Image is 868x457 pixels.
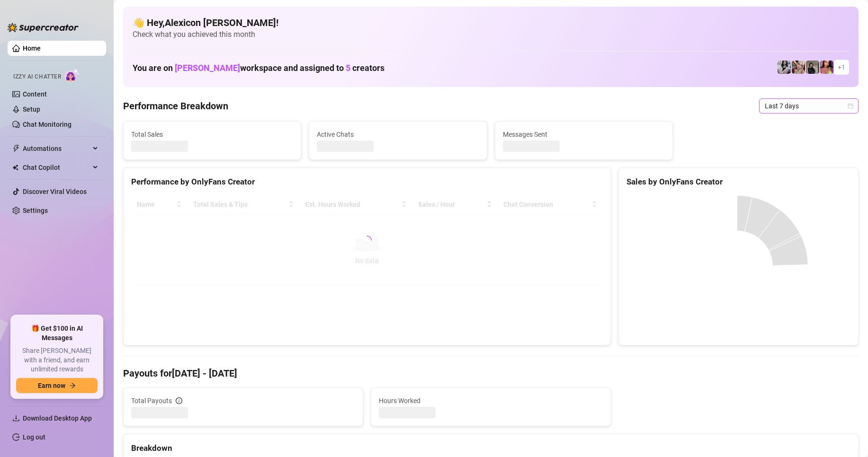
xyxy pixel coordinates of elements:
a: Content [23,90,47,98]
span: arrow-right [69,382,76,389]
span: Last 7 days [765,99,853,113]
span: 🎁 Get $100 in AI Messages [16,324,98,343]
span: download [12,414,20,422]
a: Discover Viral Videos [23,188,87,195]
span: Chat Copilot [23,160,90,175]
span: calendar [848,103,853,109]
a: Log out [23,433,45,441]
h4: 👋 Hey, Alexicon [PERSON_NAME] ! [133,16,849,29]
span: thunderbolt [12,145,20,152]
span: Active Chats [317,129,479,140]
img: logo-BBDzfeDw.svg [8,23,79,32]
span: Automations [23,141,90,156]
span: Hours Worked [379,395,603,406]
span: Total Sales [131,129,293,140]
span: + 1 [838,62,845,72]
span: Check what you achieved this month [133,29,849,40]
img: Chat Copilot [12,164,18,171]
button: Earn nowarrow-right [16,378,98,393]
span: Messages Sent [503,129,665,140]
span: loading [360,233,374,246]
h1: You are on workspace and assigned to creators [133,63,385,73]
span: Izzy AI Chatter [13,72,61,81]
a: Home [23,44,41,52]
span: Earn now [38,382,65,389]
a: Settings [23,207,48,214]
span: 5 [346,63,350,73]
span: Download Desktop App [23,414,92,422]
div: Performance by OnlyFans Creator [131,176,603,188]
img: Anna [792,61,805,74]
div: Breakdown [131,442,850,455]
img: GODDESS [820,61,833,74]
img: Anna [806,61,819,74]
span: info-circle [176,397,182,404]
h4: Performance Breakdown [123,99,228,113]
div: Sales by OnlyFans Creator [626,176,850,188]
span: Share [PERSON_NAME] with a friend, and earn unlimited rewards [16,346,98,374]
h4: Payouts for [DATE] - [DATE] [123,367,859,380]
img: Sadie [778,61,791,74]
img: AI Chatter [65,69,80,82]
span: Total Payouts [131,395,172,406]
a: Chat Monitoring [23,121,72,128]
span: [PERSON_NAME] [175,63,240,73]
a: Setup [23,105,40,113]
